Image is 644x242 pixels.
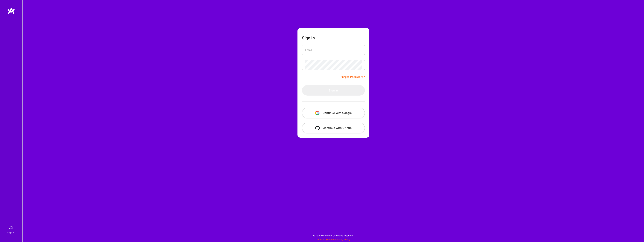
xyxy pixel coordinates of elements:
[316,238,334,241] a: Terms of Service
[305,45,362,55] input: Email...
[7,7,15,14] img: logo
[315,111,320,115] img: icon
[341,75,365,79] a: Forgot Password?
[302,36,315,40] h3: Sign In
[335,238,350,241] a: Privacy Policy
[7,231,14,235] div: Sign In
[22,231,644,240] div: © 2025 ATeams Inc., All rights reserved.
[316,238,350,241] span: |
[302,85,365,96] button: Sign In
[8,223,15,235] a: sign inSign In
[302,108,365,118] button: Continue with Google
[315,126,320,130] img: icon
[302,123,365,133] button: Continue with Github
[7,223,15,231] img: sign in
